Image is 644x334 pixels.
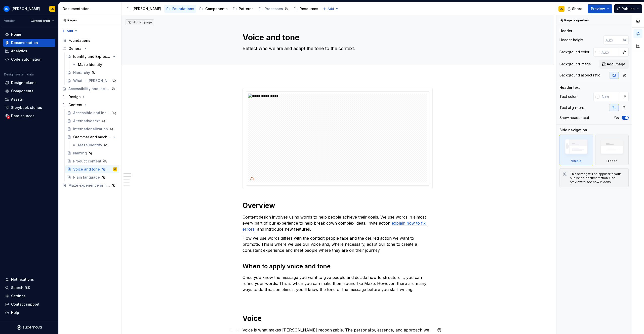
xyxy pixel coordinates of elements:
[51,7,54,11] div: LC
[205,6,228,11] div: Components
[65,149,119,157] a: Naming
[65,69,119,77] a: Hierarchy
[60,27,79,34] button: Add
[11,57,42,62] div: Code automation
[3,39,55,47] a: Documentation
[4,19,16,23] div: Version
[31,19,50,23] span: Current draft
[65,133,119,141] a: Grammar and mechanics
[243,221,427,232] a: explain how to fix errors
[78,143,102,148] div: Maze Identity
[1,3,57,14] button: [PERSON_NAME]LC
[243,235,433,253] p: How we use words differs with the context people face and the desired action we want to promote. ...
[11,294,26,299] div: Settings
[607,159,617,163] div: Hidden
[11,310,19,315] div: Help
[73,151,87,156] div: Naming
[607,62,625,67] span: Add image
[588,4,612,13] button: Preview
[571,159,581,163] div: Visible
[321,5,340,12] button: Add
[164,5,196,13] a: Foundations
[603,35,623,45] input: Auto
[595,135,629,165] div: Hidden
[3,309,55,317] button: Help
[11,105,42,110] div: Storybook stories
[65,109,119,117] a: Accessible and inclusive language
[65,117,119,125] a: Alternative text
[614,116,620,120] label: Yes
[243,314,433,323] h1: Voice
[559,37,583,43] div: Header height
[65,157,119,165] a: Product content
[3,300,55,308] button: Contact support
[243,274,433,293] p: Once you know the message you want to give people and decide how to structure it, you can refine ...
[11,40,38,45] div: Documentation
[559,73,600,78] div: Background aspect ratio
[559,85,580,90] div: Header text
[60,18,77,22] div: Pages
[599,48,620,57] input: Auto
[65,173,119,181] a: Plain language
[65,53,119,61] a: Identity and Expression
[11,49,27,54] div: Analytics
[65,165,119,173] a: Voice and toneLC
[3,95,55,103] a: Assets
[73,78,111,83] div: What is [PERSON_NAME]?
[3,284,55,292] button: Search ⌘K
[560,7,563,11] div: LC
[614,4,642,13] button: Publish
[60,85,119,93] a: Accessibility and inclusion
[622,6,635,11] span: Publish
[114,167,116,172] div: LC
[257,5,291,13] a: Processes
[243,201,433,210] h1: Overview
[11,97,23,102] div: Assets
[300,6,318,11] div: Resources
[265,6,283,11] div: Processes
[197,5,230,13] a: Components
[73,175,100,180] div: Plain language
[73,127,108,132] div: Internationalization
[3,47,55,55] a: Analytics
[3,275,55,283] button: Notifications
[3,87,55,95] a: Components
[60,101,119,109] div: Content
[3,104,55,112] a: Storybook stories
[11,80,36,85] div: Design tokens
[73,54,111,59] div: Identity and Expression
[242,31,432,44] textarea: Voice and tone
[67,29,73,33] span: Add
[78,62,102,67] div: Maze Identity
[623,38,627,42] p: px
[68,86,110,91] div: Accessibility and inclusion
[73,70,90,75] div: Hierarchy
[231,5,256,13] a: Patterns
[328,7,334,11] span: Add
[68,46,83,51] div: General
[559,135,593,165] div: Visible
[559,128,587,133] div: Side navigation
[565,4,586,13] button: Share
[242,45,432,53] textarea: Reflect who we are and adapt the tone to the context.
[3,55,55,63] a: Code automation
[11,113,34,118] div: Data sources
[68,94,81,99] div: Design
[128,20,152,24] div: Hidden page
[63,6,119,11] div: Documentation
[3,292,55,300] a: Settings
[60,36,119,45] a: Foundations
[570,172,625,184] div: This setting will be applied to your published documentation. Use preview to see how it looks.
[60,181,119,189] a: Maze experience principles
[11,89,33,94] div: Components
[73,118,100,123] div: Alternative text
[17,325,42,330] svg: Supernova Logo
[559,105,584,110] div: Text alignment
[73,167,100,172] div: Voice and tone
[68,183,110,188] div: Maze experience principles
[70,141,119,149] a: Maze Identity
[28,17,56,24] button: Current draft
[60,36,119,189] div: Page tree
[65,125,119,133] a: Internationalization
[599,60,629,69] button: Add image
